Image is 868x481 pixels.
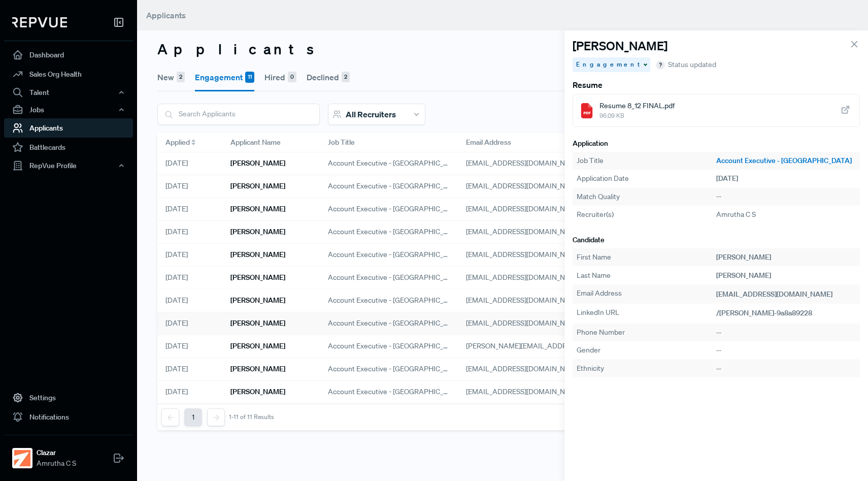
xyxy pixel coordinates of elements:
strong: Clazar [37,447,76,458]
div: Email Address [577,288,716,300]
span: Amrutha C S [716,210,756,219]
span: Account Executive - [GEOGRAPHIC_DATA] [328,341,450,351]
span: All Recruiters [346,109,396,119]
div: [DATE] [157,152,222,175]
button: Talent [4,84,133,101]
a: Settings [4,388,133,407]
a: Notifications [4,407,133,427]
div: [DATE] [157,175,222,198]
span: [EMAIL_ADDRESS][DOMAIN_NAME] [466,204,582,213]
button: Jobs [4,101,133,118]
div: [DATE] [157,290,222,312]
div: Gender [577,345,716,356]
span: [PERSON_NAME][EMAIL_ADDRESS][DOMAIN_NAME] [466,341,637,350]
span: 96.09 KB [599,111,675,120]
h6: [PERSON_NAME] [230,319,285,328]
h6: [PERSON_NAME] [230,159,285,168]
span: Engagement [576,60,642,69]
span: Account Executive - [GEOGRAPHIC_DATA] [328,295,450,306]
div: [DATE] [157,244,222,267]
a: Resume 8_12 FINAL.pdf96.09 KB [573,94,860,127]
button: Hired0 [264,63,296,91]
button: Next [207,408,225,426]
button: Previous [161,408,179,426]
div: [DATE] [157,312,222,335]
span: Account Executive - [GEOGRAPHIC_DATA] [328,318,450,329]
div: [DATE] [157,221,222,244]
span: Resume 8_12 FINAL.pdf [599,101,675,111]
div: [DATE] [157,381,222,404]
h6: [PERSON_NAME] [230,273,285,282]
div: Match Quality [577,191,716,202]
span: Status updated [668,59,716,70]
span: [EMAIL_ADDRESS][DOMAIN_NAME] [466,158,582,168]
span: Amrutha C S [37,458,76,469]
button: RepVue Profile [4,157,133,174]
div: Phone Number [577,327,716,338]
h6: [PERSON_NAME] [230,205,285,213]
div: 1-11 of 11 Results [229,413,274,421]
div: -- [716,191,856,202]
span: [EMAIL_ADDRESS][DOMAIN_NAME] [466,387,582,396]
button: New2 [157,63,185,91]
h3: Applicants [157,41,848,58]
span: Email Address [466,137,511,148]
h6: [PERSON_NAME] [230,296,285,305]
span: Account Executive - [GEOGRAPHIC_DATA] [328,249,450,260]
div: Ethnicity [577,363,716,374]
span: /[PERSON_NAME]-9a8a89228 [716,308,812,317]
h6: Application [573,139,860,148]
h6: [PERSON_NAME] [230,250,285,259]
div: -- [716,363,856,374]
div: LinkedIn URL [577,307,716,319]
span: Account Executive - [GEOGRAPHIC_DATA] [328,364,450,374]
div: -- [716,345,856,356]
span: [EMAIL_ADDRESS][DOMAIN_NAME] [466,273,582,282]
img: Clazar [14,450,30,466]
div: [DATE] [157,358,222,381]
span: [EMAIL_ADDRESS][DOMAIN_NAME] [466,364,582,373]
div: Toggle SortBy [157,133,222,152]
h4: [PERSON_NAME] [573,39,667,53]
nav: pagination [161,408,274,426]
img: RepVue [12,17,67,27]
button: 1 [184,408,202,426]
button: Engagement11 [195,63,254,91]
div: 2 [177,72,185,83]
h6: Candidate [573,236,860,244]
span: Applicants [146,10,186,20]
span: Account Executive - [GEOGRAPHIC_DATA] [328,181,450,191]
a: Battlecards [4,138,133,157]
h6: [PERSON_NAME] [230,365,285,373]
a: Sales Org Health [4,65,133,84]
button: Declined2 [307,63,350,91]
div: 11 [245,72,254,83]
div: Recruiter(s) [577,209,716,220]
span: [EMAIL_ADDRESS][DOMAIN_NAME] [466,250,582,259]
span: [EMAIL_ADDRESS][DOMAIN_NAME] [466,318,582,328]
input: Search Applicants [158,104,319,124]
span: [EMAIL_ADDRESS][DOMAIN_NAME] [466,181,582,190]
div: [DATE] [157,335,222,358]
div: Job Title [577,155,716,166]
a: Account Executive - [GEOGRAPHIC_DATA] [716,155,856,166]
div: Last Name [577,270,716,281]
span: Account Executive - [GEOGRAPHIC_DATA] [328,227,450,237]
span: Account Executive - [GEOGRAPHIC_DATA] [328,204,450,214]
a: ClazarClazarAmrutha C S [4,435,133,473]
div: [DATE] [157,267,222,290]
div: [DATE] [716,173,856,184]
h6: [PERSON_NAME] [230,182,285,190]
div: 0 [288,72,296,83]
span: Applied [165,137,190,148]
span: [EMAIL_ADDRESS][DOMAIN_NAME] [466,227,582,236]
div: [PERSON_NAME] [716,252,856,263]
div: [DATE] [157,198,222,221]
span: [EMAIL_ADDRESS][DOMAIN_NAME] [716,290,832,299]
a: Applicants [4,118,133,138]
span: Account Executive - [GEOGRAPHIC_DATA] [328,158,450,169]
div: -- [716,327,856,338]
